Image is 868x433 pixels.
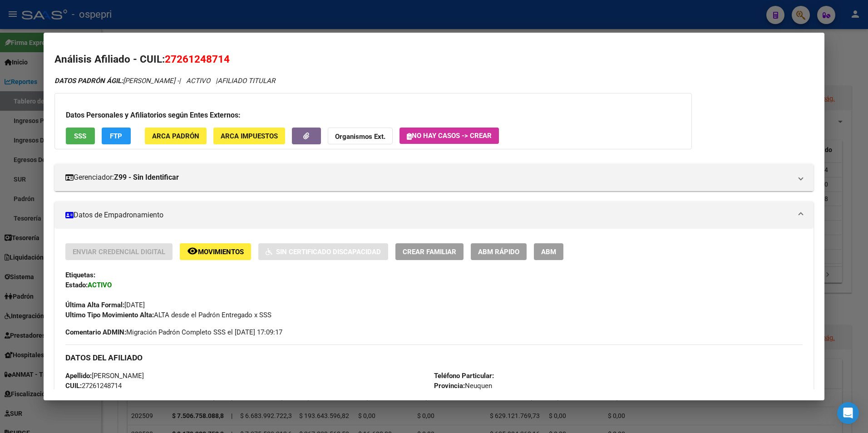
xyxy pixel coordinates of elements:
div: Open Intercom Messenger [837,402,859,424]
mat-panel-title: Datos de Empadronamiento [65,210,792,221]
span: AFILIADO TITULAR [217,77,275,85]
strong: Comentario ADMIN: [65,328,126,336]
span: [DATE] [65,301,145,309]
strong: ACTIVO [88,281,112,289]
span: ARCA Padrón [152,132,199,140]
span: Movimientos [198,248,244,256]
span: Neuquen [434,382,492,390]
span: 27261248714 [65,382,122,390]
span: FTP [110,132,122,140]
span: [PERSON_NAME] - [54,77,179,85]
strong: Provincia: [434,382,465,390]
span: 27261248714 [165,53,230,65]
h3: DATOS DEL AFILIADO [65,353,803,363]
span: ABM [541,248,556,256]
i: | ACTIVO | [54,77,275,85]
button: ABM [534,243,563,260]
button: SSS [66,128,95,144]
button: ARCA Impuestos [213,128,285,144]
button: Enviar Credencial Digital [65,243,173,260]
h3: Datos Personales y Afiliatorios según Entes Externos: [66,110,681,121]
mat-expansion-panel-header: Datos de Empadronamiento [54,202,814,229]
strong: Última Alta Formal: [65,301,124,309]
span: ALTA desde el Padrón Entregado x SSS [65,311,271,319]
button: No hay casos -> Crear [399,128,499,144]
h2: Análisis Afiliado - CUIL: [54,52,814,67]
button: Crear Familiar [395,243,464,260]
mat-panel-title: Gerenciador: [65,172,792,183]
span: [PERSON_NAME] [65,372,144,380]
strong: CUIL: [65,382,82,390]
button: FTP [102,128,131,144]
span: SSS [74,132,86,140]
strong: Z99 - Sin Identificar [114,172,179,183]
button: Movimientos [180,243,251,260]
span: Sin Certificado Discapacidad [276,248,381,256]
strong: DATOS PADRÓN ÁGIL: [54,77,123,85]
button: Sin Certificado Discapacidad [258,243,388,260]
span: No hay casos -> Crear [407,132,492,140]
strong: Teléfono Particular: [434,372,494,380]
span: Crear Familiar [403,248,456,256]
span: ARCA Impuestos [221,132,278,140]
strong: Apellido: [65,372,92,380]
strong: Ultimo Tipo Movimiento Alta: [65,311,154,319]
button: ARCA Padrón [145,128,207,144]
span: Migración Padrón Completo SSS el [DATE] 17:09:17 [65,327,282,337]
span: Enviar Credencial Digital [73,248,165,256]
strong: Etiquetas: [65,271,95,279]
span: ABM Rápido [478,248,519,256]
mat-expansion-panel-header: Gerenciador:Z99 - Sin Identificar [54,164,814,191]
strong: Organismos Ext. [335,133,385,141]
mat-icon: remove_red_eye [187,246,198,256]
strong: Estado: [65,281,88,289]
button: Organismos Ext. [328,128,393,144]
button: ABM Rápido [471,243,527,260]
